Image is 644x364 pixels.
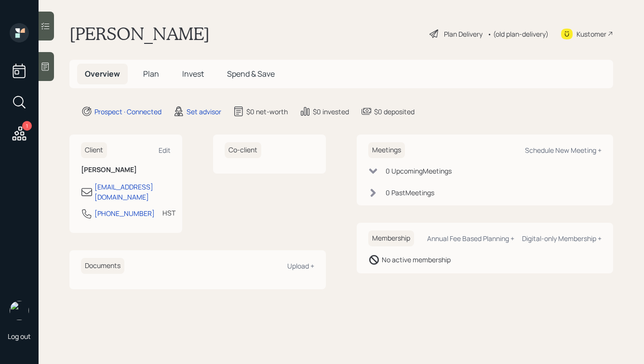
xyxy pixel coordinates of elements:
div: 1 [22,121,32,131]
div: [PHONE_NUMBER] [94,208,155,218]
div: Digital-only Membership + [522,234,602,243]
img: hunter_neumayer.jpg [10,301,29,320]
div: $0 deposited [374,107,415,117]
div: Plan Delivery [444,29,483,39]
div: $0 invested [313,107,349,117]
div: HST [162,208,175,218]
div: • (old plan-delivery) [487,29,549,39]
div: Log out [8,332,31,341]
span: Spend & Save [227,68,275,79]
div: Annual Fee Based Planning + [427,234,514,243]
div: [EMAIL_ADDRESS][DOMAIN_NAME] [94,182,171,202]
h6: Documents [81,258,124,274]
span: Plan [143,68,159,79]
div: 0 Past Meeting s [386,188,434,198]
h6: Meetings [368,142,405,158]
div: Schedule New Meeting + [525,146,602,155]
span: Overview [85,68,120,79]
div: Edit [159,146,171,155]
h6: Co-client [225,142,261,158]
h6: Membership [368,230,414,246]
div: Prospect · Connected [94,107,161,117]
div: Upload + [287,261,314,270]
h6: Client [81,142,107,158]
span: Invest [182,68,204,79]
div: $0 net-worth [246,107,288,117]
h6: [PERSON_NAME] [81,166,171,174]
div: No active membership [382,255,451,265]
h1: [PERSON_NAME] [69,23,210,44]
div: 0 Upcoming Meeting s [386,166,452,176]
div: Set advisor [187,107,221,117]
div: Kustomer [577,29,606,39]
